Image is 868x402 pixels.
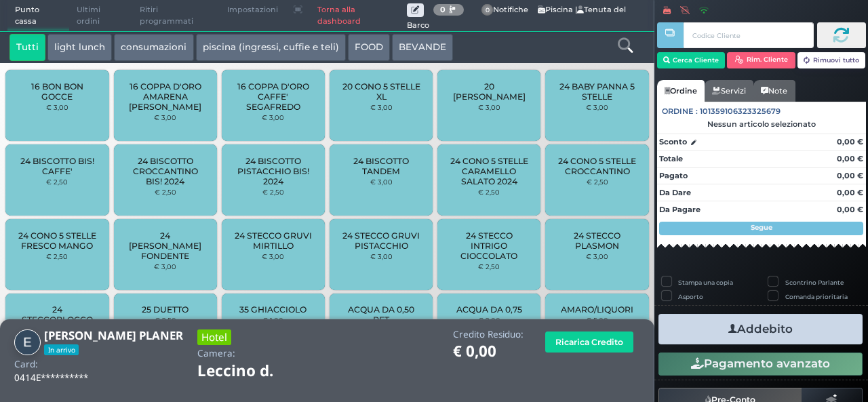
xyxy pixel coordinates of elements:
[658,353,863,376] button: Pagamento avanzato
[233,156,314,186] span: 24 BISCOTTO PISTACCHIO BIS! 2024
[837,171,863,180] strong: 0,00 €
[197,348,235,359] h4: Camera:
[478,103,500,111] small: € 3,00
[233,230,314,251] span: 24 STECCO GRUVI MIRTILLO
[481,4,494,16] span: 0
[310,1,407,31] a: Torna alla dashboard
[44,344,79,355] span: In arrivo
[341,230,422,251] span: 24 STECCO GRUVI PISTACCHIO
[678,278,733,287] label: Stampa una copia
[9,34,45,61] button: Tutti
[561,304,633,315] span: AMARO/LIQUORI
[659,154,683,163] strong: Totale
[478,316,500,324] small: € 2,00
[678,292,703,301] label: Asporto
[837,137,863,146] strong: 0,00 €
[341,304,422,325] span: ACQUA DA 0,50 PET
[17,304,98,325] span: 24 STECCOBLOCCO
[478,262,500,270] small: € 2,50
[586,252,608,260] small: € 3,00
[370,178,393,186] small: € 3,00
[154,262,176,270] small: € 3,00
[456,304,522,315] span: ACQUA DA 0,75
[785,292,848,301] label: Comanda prioritaria
[370,103,393,111] small: € 3,00
[837,188,863,197] strong: 0,00 €
[341,81,422,102] span: 20 CONO 5 STELLE XL
[348,34,390,61] button: FOOD
[837,154,863,163] strong: 0,00 €
[262,188,284,196] small: € 2,50
[14,329,41,356] img: ELISABETH WITTMANN PLANER
[557,156,637,176] span: 24 CONO 5 STELLE CROCCANTINO
[478,188,500,196] small: € 2,50
[453,329,524,340] h4: Credito Residuo:
[658,314,863,344] button: Addebito
[449,156,530,186] span: 24 CONO 5 STELLE CARAMELLO SALATO 2024
[44,327,183,343] b: [PERSON_NAME] PLANER
[142,304,189,315] span: 25 DUETTO
[17,81,98,102] span: 16 BON BON GOCCE
[659,136,687,148] strong: Sconto
[557,230,637,251] span: 24 STECCO PLASMON
[453,343,524,360] h1: € 0,00
[449,230,530,261] span: 24 STECCO INTRIGO CIOCCOLATO
[684,22,813,48] input: Codice Cliente
[155,316,176,324] small: € 2,50
[797,52,866,68] button: Rimuovi tutto
[557,81,637,102] span: 24 BABY PANNA 5 STELLE
[196,34,346,61] button: piscina (ingressi, cuffie e teli)
[370,252,393,260] small: € 3,00
[586,316,608,324] small: € 5,00
[46,252,68,260] small: € 2,50
[17,230,98,251] span: 24 CONO 5 STELLE FRESCO MANGO
[449,81,530,102] span: 20 [PERSON_NAME]
[837,205,863,214] strong: 0,00 €
[545,331,633,353] button: Ricarica Credito
[125,156,205,186] span: 24 BISCOTTO CROCCANTINO BIS! 2024
[440,5,446,14] b: 0
[659,205,701,214] strong: Da Pagare
[46,103,68,111] small: € 3,00
[239,304,307,315] span: 35 GHIACCIOLO
[46,178,68,186] small: € 2,50
[659,171,688,180] strong: Pagato
[341,156,422,176] span: 24 BISCOTTO TANDEM
[14,359,38,369] h4: Card:
[785,278,844,287] label: Scontrino Parlante
[132,1,220,31] span: Ritiri programmati
[753,80,795,102] a: Note
[262,316,283,324] small: € 1,00
[197,329,231,345] h3: Hotel
[114,34,193,61] button: consumazioni
[587,178,608,186] small: € 2,50
[220,1,285,20] span: Impostazioni
[659,188,691,197] strong: Da Dare
[197,363,311,380] h1: Leccino d.
[657,80,705,102] a: Ordine
[154,113,176,121] small: € 3,00
[262,113,284,121] small: € 3,00
[7,1,70,31] span: Punto cassa
[657,52,726,68] button: Cerca Cliente
[705,80,753,102] a: Servizi
[727,52,795,68] button: Rim. Cliente
[17,156,98,176] span: 24 BISCOTTO BIS! CAFFE'
[69,1,132,31] span: Ultimi ordini
[586,103,608,111] small: € 3,00
[125,230,205,261] span: 24 [PERSON_NAME] FONDENTE
[47,34,112,61] button: light lunch
[233,81,314,112] span: 16 COPPA D'ORO CAFFE' SEGAFREDO
[392,34,453,61] button: BEVANDE
[751,223,772,232] strong: Segue
[657,119,866,129] div: Nessun articolo selezionato
[700,106,781,117] span: 101359106323325679
[155,188,176,196] small: € 2,50
[125,81,205,112] span: 16 COPPA D'ORO AMARENA [PERSON_NAME]
[262,252,284,260] small: € 3,00
[662,106,698,117] span: Ordine :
